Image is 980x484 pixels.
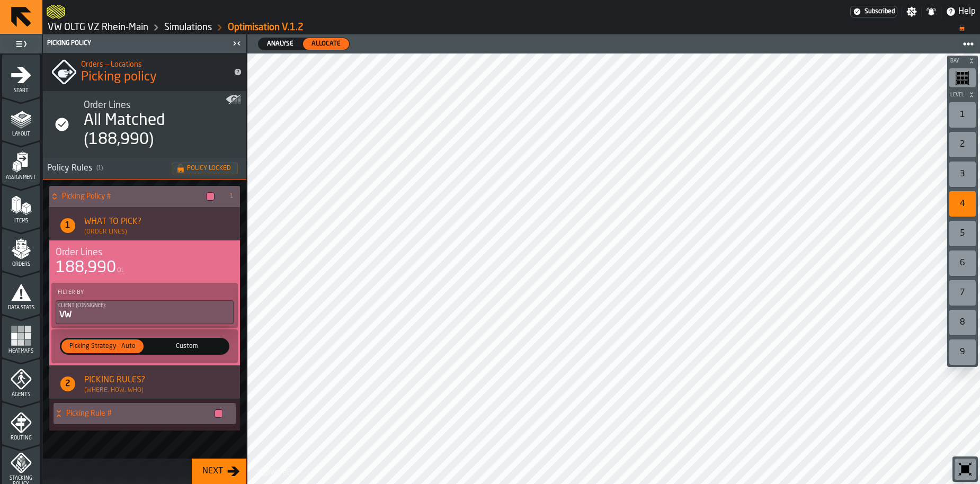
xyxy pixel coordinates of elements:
[2,55,40,97] li: menu Start
[259,38,302,50] div: thumb
[949,132,976,157] div: 2
[61,378,75,390] span: 2
[84,100,130,111] span: Order Lines
[948,92,966,98] span: Level
[2,131,40,137] span: Layout
[66,409,210,418] h4: Picking Rule #
[302,38,350,50] label: button-switch-multi-Allocate
[47,21,976,34] nav: Breadcrumb
[47,2,65,21] a: logo-header
[172,163,238,174] div: status-Policy Locked
[902,6,921,17] label: button-toggle-Settings
[850,6,897,17] a: link-to-/wh/i/44979e6c-6f66-405e-9874-c1e29f02a54a/settings/billing
[258,38,302,50] label: button-switch-multi-Analyse
[949,339,976,365] div: 9
[43,91,246,158] div: stat-Order Lines
[43,34,246,53] header: Picking Policy
[307,39,345,49] span: Allocate
[947,278,978,308] div: button-toolbar-undefined
[56,247,234,258] div: Title
[146,339,228,353] div: thumb
[84,374,145,387] div: Picking Rules?
[947,189,978,219] div: button-toolbar-undefined
[229,37,244,50] label: button-toggle-Close me
[84,100,238,111] div: Title
[56,287,234,298] label: Filter By
[2,141,40,184] li: menu Assignment
[263,39,298,49] span: Analyse
[947,66,978,89] div: button-toolbar-undefined
[303,38,349,50] div: thumb
[2,435,40,441] span: Routing
[43,158,246,180] h3: title-section-[object Object]
[2,185,40,227] li: menu Items
[51,243,238,282] div: stat-Order Lines
[49,207,240,240] h3: title-section-[object Object]
[949,102,976,128] div: 1
[49,365,240,399] h3: title-section-[object Object]
[145,338,229,354] label: button-switch-multi-Custom
[957,461,974,478] svg: Reset zoom and position
[949,280,976,306] div: 7
[2,262,40,267] span: Orders
[96,165,103,172] span: ( 1 )
[228,22,304,33] a: link-to-/wh/i/44979e6c-6f66-405e-9874-c1e29f02a54a/simulations/d1b4d051-72ca-42c9-93db-c32b2786af61
[2,175,40,181] span: Assignment
[2,98,40,140] li: menu Layout
[2,305,40,311] span: Data Stats
[2,37,40,51] label: button-toggle-Toggle Full Menu
[81,69,157,86] span: Picking policy
[62,192,202,201] h4: Picking Policy #
[922,6,941,17] label: button-toggle-Notifications
[2,315,40,357] li: menu Heatmaps
[949,191,976,217] div: 4
[2,218,40,224] span: Items
[941,5,980,18] label: button-toggle-Help
[2,88,40,94] span: Start
[947,130,978,159] div: button-toolbar-undefined
[2,228,40,271] li: menu Orders
[45,40,229,47] div: Picking Policy
[164,22,212,33] a: link-to-/wh/i/44979e6c-6f66-405e-9874-c1e29f02a54a
[84,387,144,394] div: (Where, How, Who)
[225,91,242,108] label: button-toggle-Show on Map
[947,337,978,367] div: button-toolbar-undefined
[64,342,141,351] span: Picking Strategy - Auto
[947,308,978,337] div: button-toolbar-undefined
[850,6,897,17] div: Menu Subscription
[117,267,124,274] span: OL
[947,89,978,100] button: button-
[865,8,895,15] span: Subscribed
[54,403,227,424] div: Picking Rule #
[84,111,238,149] div: All Matched (188,990)
[58,303,231,309] div: Client (Consignee):
[250,461,309,482] a: logo-header
[2,272,40,314] li: menu Data Stats
[947,248,978,278] div: button-toolbar-undefined
[952,456,978,482] div: button-toolbar-undefined
[49,186,219,207] div: Picking Policy #
[949,221,976,246] div: 5
[56,258,116,277] div: 188,990
[48,22,148,33] a: link-to-/wh/i/44979e6c-6f66-405e-9874-c1e29f02a54a
[2,392,40,398] span: Agents
[61,219,75,232] span: 1
[56,300,234,324] button: Client (Consignee):VW
[192,459,246,484] button: button-Next
[187,165,231,172] span: Policy Locked
[227,193,236,200] span: 1
[60,338,145,354] label: button-switch-multi-Picking Strategy - Auto
[947,100,978,130] div: button-toolbar-undefined
[949,250,976,276] div: 6
[61,339,144,353] div: thumb
[947,219,978,248] div: button-toolbar-undefined
[2,348,40,354] span: Heatmaps
[84,216,141,228] div: What to Pick?
[948,58,966,64] span: Bay
[47,162,172,175] div: Policy Rules
[148,342,226,351] span: Custom
[56,300,234,324] div: PolicyFilterItem-Client (Consignee)
[947,159,978,189] div: button-toolbar-undefined
[43,53,246,91] div: title-Picking policy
